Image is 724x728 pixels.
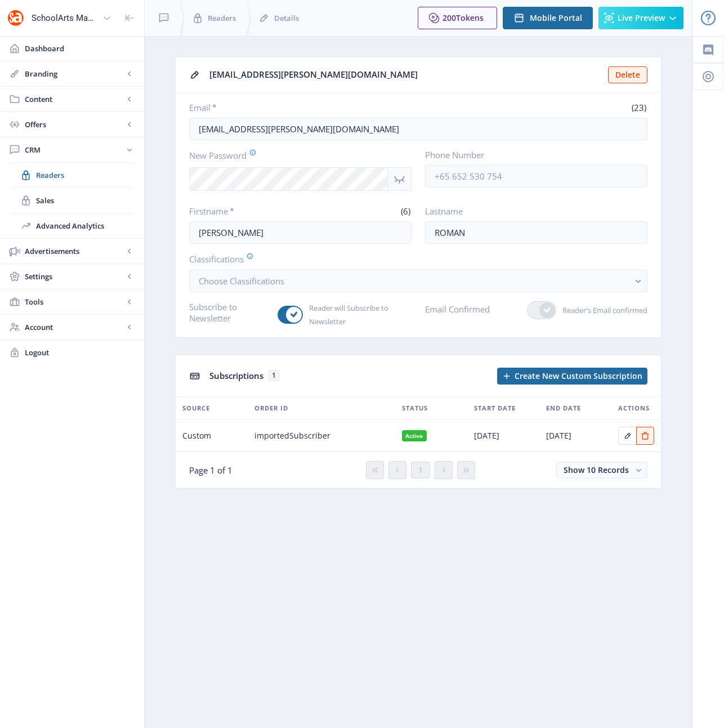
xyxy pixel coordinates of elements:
label: New Password [189,149,403,162]
span: Reader will Subscribe to Newsletter [303,301,412,328]
a: New page [490,368,647,385]
span: Status [402,401,428,415]
button: Show 10 Records [556,462,647,479]
span: Settings [25,271,124,282]
input: Enter reader’s firstname [189,221,412,244]
span: importedSubscriber [254,429,330,443]
label: Email [189,102,414,113]
span: Create New Custom Subscription [515,372,642,381]
span: End Date [546,401,581,415]
span: [DATE] [474,429,499,443]
span: Sales [36,195,133,206]
a: Readers [11,163,133,187]
app-collection-view: Subscriptions [175,355,662,489]
span: Advertisements [25,245,124,257]
button: Create New Custom Subscription [497,368,647,385]
span: CRM [25,144,124,155]
a: Edit page [636,429,654,440]
a: Advanced Analytics [11,213,133,238]
span: Readers [208,12,236,24]
span: (23) [630,102,647,113]
button: Mobile Portal [503,7,593,29]
span: Offers [25,119,124,130]
span: Content [25,93,124,105]
span: Page 1 of 1 [189,465,233,476]
img: properties.app_icon.png [7,9,25,27]
nb-badge: Active [402,430,427,441]
span: Choose Classifications [199,275,284,287]
span: Show 10 Records [564,465,629,475]
span: Actions [618,401,650,415]
label: Lastname [425,206,638,217]
span: Logout [25,347,135,358]
input: Enter reader’s email [189,118,647,140]
span: Branding [25,68,124,79]
span: Source [182,401,210,415]
label: Subscribe to Newsletter [189,301,269,324]
label: Email Confirmed [425,301,490,317]
label: Classifications [189,253,638,265]
label: Firstname [189,206,296,217]
nb-icon: Show password [388,167,412,191]
span: Custom [182,429,211,443]
button: Delete [608,66,647,83]
span: Mobile Portal [530,14,582,23]
span: Dashboard [25,43,135,54]
span: Live Preview [618,14,665,23]
span: Readers [36,169,133,181]
span: Order ID [254,401,288,415]
button: 1 [411,462,430,479]
label: Phone Number [425,149,638,160]
input: Enter reader’s lastname [425,221,647,244]
button: Choose Classifications [189,270,647,292]
span: Tokens [456,12,484,23]
span: Subscriptions [209,370,263,381]
span: Advanced Analytics [36,220,133,231]
span: 1 [268,370,280,381]
a: Edit page [618,429,636,440]
span: Reader's Email confirmed [556,303,647,317]
div: [EMAIL_ADDRESS][PERSON_NAME][DOMAIN_NAME] [209,66,601,83]
button: Live Preview [598,7,683,29]
span: 1 [418,466,423,475]
span: Account [25,321,124,333]
span: Start Date [474,401,516,415]
span: Details [274,12,299,24]
input: +65 652 530 754 [425,165,647,187]
span: (6) [399,206,412,217]
div: SchoolArts Magazine [32,6,98,30]
span: [DATE] [546,429,571,443]
a: Sales [11,188,133,213]
button: 200Tokens [418,7,497,29]
span: Tools [25,296,124,307]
